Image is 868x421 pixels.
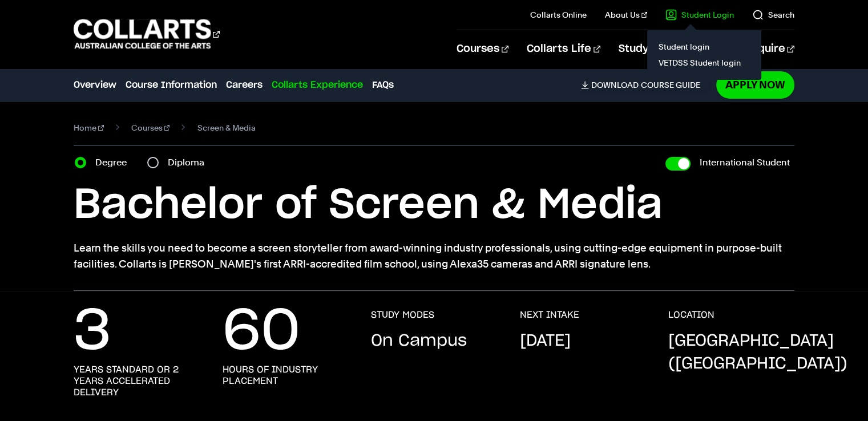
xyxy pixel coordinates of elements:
[619,30,726,68] a: Study Information
[372,78,394,92] a: FAQs
[371,330,467,353] p: On Campus
[126,78,217,92] a: Course Information
[520,330,571,353] p: [DATE]
[716,71,794,98] a: Apply Now
[665,9,734,21] a: Student Login
[520,309,579,321] h3: NEXT INTAKE
[752,9,794,21] a: Search
[223,364,348,387] h3: hours of industry placement
[656,39,752,55] a: Student login
[74,180,794,231] h1: Bachelor of Screen & Media
[272,78,363,92] a: Collarts Experience
[226,78,263,92] a: Careers
[591,80,639,90] span: Download
[74,240,794,272] p: Learn the skills you need to become a screen storyteller from award-winning industry professional...
[457,30,508,68] a: Courses
[74,78,116,92] a: Overview
[95,155,134,171] label: Degree
[131,120,170,136] a: Courses
[74,18,220,50] div: Go to homepage
[527,30,600,68] a: Collarts Life
[371,309,434,321] h3: STUDY MODES
[581,80,709,90] a: DownloadCourse Guide
[74,120,104,136] a: Home
[656,55,752,71] a: VETDSS Student login
[745,30,794,68] a: Enquire
[700,155,790,171] label: International Student
[74,309,111,355] p: 3
[605,9,647,21] a: About Us
[668,330,847,375] p: [GEOGRAPHIC_DATA] ([GEOGRAPHIC_DATA])
[74,364,199,398] h3: years standard or 2 years accelerated delivery
[197,120,255,136] span: Screen & Media
[668,309,714,321] h3: LOCATION
[530,9,587,21] a: Collarts Online
[168,155,211,171] label: Diploma
[223,309,300,355] p: 60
